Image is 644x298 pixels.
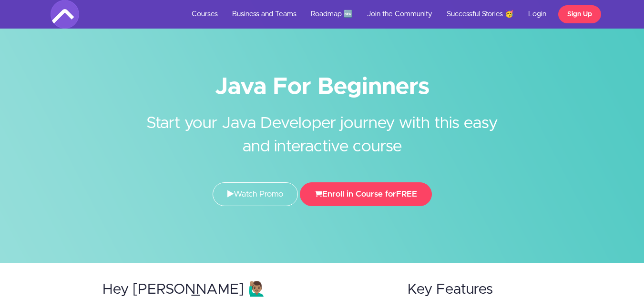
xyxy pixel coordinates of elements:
h2: Hey [PERSON_NAME] 🙋🏽‍♂️ [102,282,389,298]
span: FREE [396,190,417,198]
button: Enroll in Course forFREE [300,182,432,206]
h1: Java For Beginners [51,76,594,98]
a: Watch Promo [213,182,298,206]
h2: Start your Java Developer journey with this easy and interactive course [143,98,501,159]
a: Sign Up [558,5,601,23]
h2: Key Features [408,282,542,298]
